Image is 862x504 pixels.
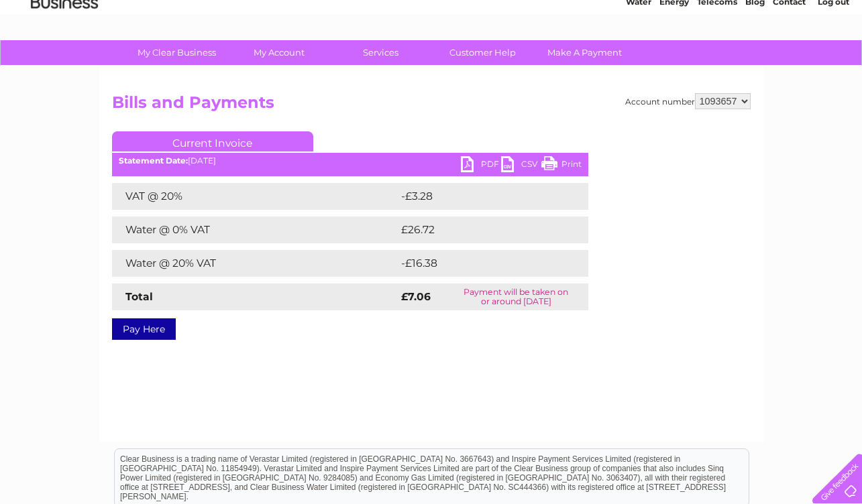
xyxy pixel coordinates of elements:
[398,250,563,277] td: -£16.38
[112,250,398,277] td: Water @ 20% VAT
[625,93,751,109] div: Account number
[818,57,849,67] a: Log out
[398,183,560,210] td: -£3.28
[697,57,737,67] a: Telecoms
[112,93,751,119] h2: Bills and Payments
[427,40,538,65] a: Customer Help
[112,318,176,340] a: Pay Here
[444,283,588,310] td: Payment will be taken on or around [DATE]
[112,131,313,151] a: Current Invoice
[125,290,153,303] strong: Total
[659,57,689,67] a: Energy
[398,216,561,243] td: £26.72
[745,57,765,67] a: Blog
[501,156,541,176] a: CSV
[401,290,431,303] strong: £7.06
[773,57,806,67] a: Contact
[325,40,436,65] a: Services
[609,7,702,23] a: 0333 014 3131
[30,35,99,76] img: logo.png
[529,40,640,65] a: Make A Payment
[115,7,749,65] div: Clear Business is a trading name of Verastar Limited (registered in [GEOGRAPHIC_DATA] No. 3667643...
[112,156,588,166] div: [DATE]
[626,57,651,67] a: Water
[223,40,334,65] a: My Account
[461,156,501,176] a: PDF
[541,156,582,176] a: Print
[112,183,398,210] td: VAT @ 20%
[112,216,398,243] td: Water @ 0% VAT
[121,40,232,65] a: My Clear Business
[119,155,188,166] b: Statement Date:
